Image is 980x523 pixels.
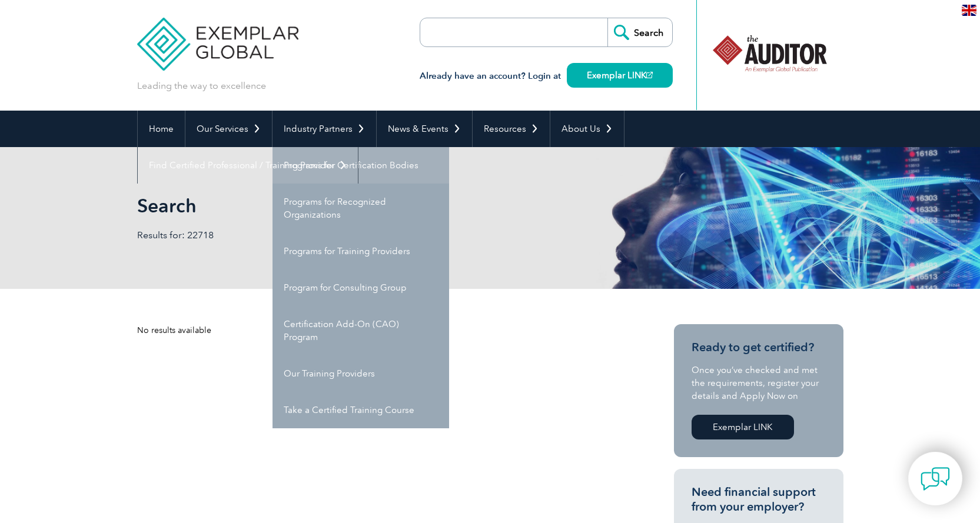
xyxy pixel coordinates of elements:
a: About Us [550,111,624,147]
a: Our Services [185,111,272,147]
a: Programs for Certification Bodies [273,147,449,184]
a: Programs for Training Providers [273,233,449,269]
h3: Already have an account? Login at [420,69,673,84]
h3: Need financial support from your employer? [692,485,826,514]
p: Leading the way to excellence [137,79,266,92]
p: Once you’ve checked and met the requirements, register your details and Apply Now on [692,364,826,402]
a: Find Certified Professional / Training Provider [138,147,358,184]
img: en [962,5,976,16]
a: Take a Certified Training Course [273,392,449,428]
a: Exemplar LINK [692,415,794,439]
img: open_square.png [646,72,653,78]
a: Home [138,111,185,147]
h1: Search [137,194,589,217]
img: contact-chat.png [921,464,950,494]
a: Resources [473,111,550,147]
h3: Ready to get certified? [692,340,826,355]
a: Program for Consulting Group [273,269,449,306]
a: Certification Add-On (CAO) Program [273,306,449,355]
p: Results for: 22718 [137,229,490,242]
div: No results available [137,324,632,337]
a: Industry Partners [273,111,376,147]
a: Exemplar LINK [567,63,673,88]
a: News & Events [377,111,472,147]
a: Our Training Providers [273,355,449,392]
input: Search [607,18,672,46]
a: Programs for Recognized Organizations [273,184,449,233]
